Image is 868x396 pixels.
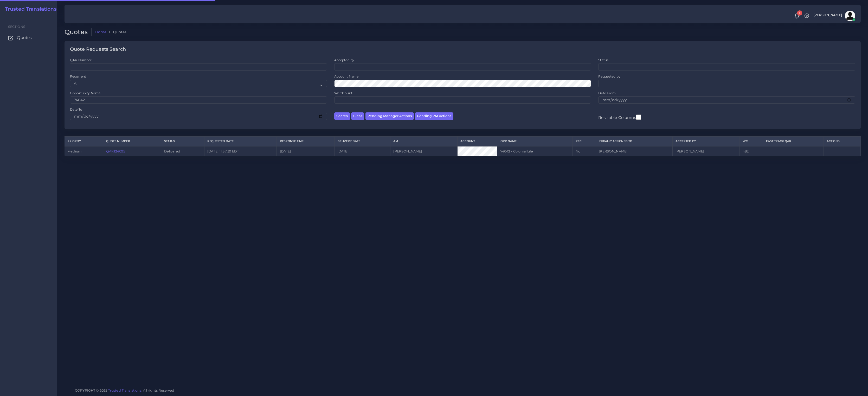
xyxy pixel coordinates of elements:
[65,137,103,146] th: Priority
[457,137,497,146] th: Account
[365,112,414,120] button: Pending Manager Actions
[70,91,100,95] label: Opportunity Name
[334,91,352,95] label: Wordcount
[740,146,763,156] td: 482
[573,146,596,156] td: No
[334,112,350,120] button: Search
[497,137,573,146] th: Opp Name
[334,137,390,146] th: Delivery Date
[797,10,802,16] span: 1
[740,137,763,146] th: WC
[334,146,390,156] td: [DATE]
[142,388,175,393] span: , All rights Reserved
[95,29,107,35] a: Home
[390,137,458,146] th: AM
[1,6,57,12] a: Trusted Translations
[17,35,32,41] span: Quotes
[277,137,334,146] th: Response Time
[596,137,673,146] th: Initially Assigned to
[497,146,573,156] td: 74042 - Colonial Life
[596,146,673,156] td: [PERSON_NAME]
[204,137,277,146] th: Requested Date
[70,47,126,52] h4: Quote Requests Search
[161,137,204,146] th: Status
[598,58,608,62] label: Status
[672,137,740,146] th: Accepted by
[106,29,126,35] li: Quotes
[65,28,92,36] h2: Quotes
[415,112,453,120] button: Pending PM Actions
[598,74,620,79] label: Requested by
[824,137,860,146] th: Actions
[70,74,86,79] label: Recurrent
[108,388,142,392] a: Trusted Translations
[8,25,25,29] span: Sections
[845,11,855,21] img: avatar
[792,13,801,19] a: 1
[763,137,824,146] th: Fast Track QAR
[106,149,125,153] a: QAR124095
[4,32,53,43] a: Quotes
[70,58,92,62] label: QAR Number
[103,137,161,146] th: Quote Number
[573,137,596,146] th: REC
[813,14,842,17] span: [PERSON_NAME]
[334,58,355,62] label: Accepted by
[70,107,82,112] label: Date To
[636,114,641,120] input: Resizable Columns
[811,11,857,21] a: [PERSON_NAME]avatar
[67,149,81,153] span: medium
[351,112,364,120] button: Clear
[390,146,458,156] td: [PERSON_NAME]
[204,146,277,156] td: [DATE] 11:57:39 EDT
[334,74,359,79] label: Account Name
[75,388,175,393] span: COPYRIGHT © 2025
[277,146,334,156] td: [DATE]
[598,114,641,120] label: Resizable Columns
[598,91,616,95] label: Date From
[672,146,740,156] td: [PERSON_NAME]
[161,146,204,156] td: Delivered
